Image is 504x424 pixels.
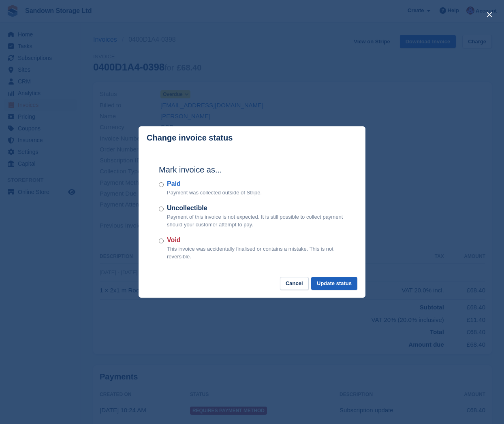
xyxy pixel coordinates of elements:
[167,179,262,189] label: Paid
[167,203,345,213] label: Uncollectible
[167,245,345,261] p: This invoice was accidentally finalised or contains a mistake. This is not reversible.
[311,277,357,290] button: Update status
[483,8,496,21] button: close
[167,213,345,229] p: Payment of this invoice is not expected. It is still possible to collect payment should your cust...
[147,133,233,143] p: Change invoice status
[280,277,309,290] button: Cancel
[167,189,262,197] p: Payment was collected outside of Stripe.
[159,164,345,176] h2: Mark invoice as...
[167,235,345,245] label: Void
